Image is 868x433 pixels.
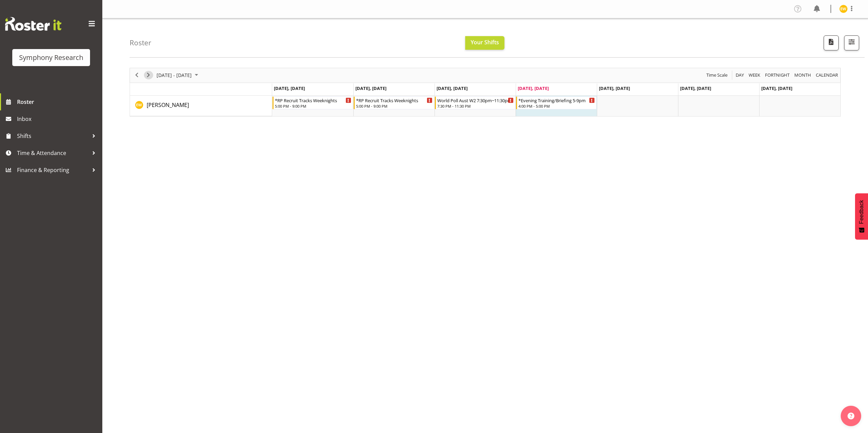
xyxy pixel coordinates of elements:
button: Previous [132,71,142,79]
img: enrica-walsh11863.jpg [839,5,848,13]
span: Inbox [17,114,99,124]
div: *RP Recruit Tracks Weeknights [275,97,351,104]
button: Timeline Week [748,71,762,79]
div: World Poll Aust W2 7:30pm~11:30pm [437,97,514,104]
button: Time Scale [705,71,729,79]
div: previous period [131,68,143,82]
div: next period [143,68,154,82]
td: Enrica Walsh resource [130,96,272,116]
span: [DATE], [DATE] [680,85,711,91]
span: [DATE], [DATE] [437,85,468,91]
div: Enrica Walsh"s event - *RP Recruit Tracks Weeknights Begin From Monday, September 29, 2025 at 5:0... [273,96,353,109]
span: Finance & Reporting [17,165,89,175]
div: 5:00 PM - 9:00 PM [356,103,432,109]
button: Download a PDF of the roster according to the set date range. [824,35,839,50]
button: Filter Shifts [844,35,859,50]
div: Symphony Research [19,52,83,63]
span: Roster [17,97,99,107]
table: Timeline Week of October 2, 2025 [272,96,840,116]
span: Month [794,71,812,79]
span: [DATE], [DATE] [274,85,305,91]
div: 4:00 PM - 5:00 PM [518,103,595,109]
h4: Roster [130,39,151,47]
span: [DATE], [DATE] [355,85,386,91]
button: Feedback - Show survey [855,193,868,239]
span: Fortnight [764,71,790,79]
div: Timeline Week of October 2, 2025 [130,68,841,117]
button: October 2025 [156,71,201,79]
span: calendar [815,71,839,79]
div: Enrica Walsh"s event - World Poll Aust W2 7:30pm~11:30pm Begin From Wednesday, October 1, 2025 at... [435,96,515,109]
button: Your Shifts [465,36,504,50]
button: Timeline Day [735,71,745,79]
div: 7:30 PM - 11:30 PM [437,103,514,109]
span: Time & Attendance [17,148,89,158]
img: Rosterit website logo [5,17,61,31]
span: Shifts [17,131,89,141]
div: Enrica Walsh"s event - *Evening Training/Briefing 5-9pm Begin From Thursday, October 2, 2025 at 4... [516,96,597,109]
button: Timeline Month [793,71,812,79]
div: Sep 29 - Oct 05, 2025 [154,68,202,82]
div: 5:00 PM - 9:00 PM [275,103,351,109]
span: Week [748,71,761,79]
div: *Evening Training/Briefing 5-9pm [518,97,595,104]
button: Month [815,71,839,79]
span: [DATE], [DATE] [761,85,792,91]
span: Time Scale [706,71,728,79]
span: Feedback [858,200,865,224]
div: *RP Recruit Tracks Weeknights [356,97,432,104]
a: [PERSON_NAME] [147,101,189,109]
span: [DATE], [DATE] [518,85,549,91]
span: [PERSON_NAME] [147,101,189,109]
span: [DATE] - [DATE] [156,71,192,79]
img: help-xxl-2.png [848,413,854,419]
span: Day [735,71,745,79]
span: Your Shifts [471,38,499,46]
div: Enrica Walsh"s event - *RP Recruit Tracks Weeknights Begin From Tuesday, September 30, 2025 at 5:... [354,96,434,109]
span: [DATE], [DATE] [599,85,630,91]
button: Fortnight [764,71,791,79]
button: Next [144,71,153,79]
